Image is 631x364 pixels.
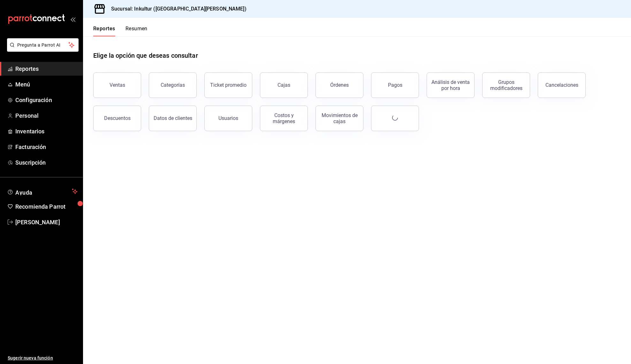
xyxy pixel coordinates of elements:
[486,79,526,91] div: Grupos modificadores
[15,80,78,89] span: Menú
[15,202,78,211] span: Recomienda Parrot
[7,38,79,52] button: Pregunta a Parrot AI
[210,82,247,88] div: Ticket promedio
[15,218,78,227] span: [PERSON_NAME]
[218,115,238,121] div: Usuarios
[277,81,291,89] div: Cajas
[93,72,141,98] button: Ventas
[93,26,115,36] button: Reportes
[161,82,185,88] div: Categorías
[538,72,586,98] button: Cancelaciones
[388,82,402,88] div: Pagos
[315,72,363,98] button: Órdenes
[125,26,148,36] button: Resumen
[204,72,252,98] button: Ticket promedio
[482,72,530,98] button: Grupos modificadores
[93,51,198,60] h1: Elige la opción que deseas consultar
[431,79,470,91] div: Análisis de venta por hora
[104,115,131,121] div: Descuentos
[15,143,78,151] span: Facturación
[15,96,78,104] span: Configuración
[110,82,125,88] div: Ventas
[15,188,69,195] span: Ayuda
[427,72,475,98] button: Análisis de venta por hora
[315,106,363,131] button: Movimientos de cajas
[15,127,78,136] span: Inventarios
[106,5,247,13] h3: Sucursal: Inkultur ([GEOGRAPHIC_DATA][PERSON_NAME])
[264,112,304,124] div: Costos y márgenes
[260,72,308,98] a: Cajas
[330,82,349,88] div: Órdenes
[320,112,359,124] div: Movimientos de cajas
[15,64,78,73] span: Reportes
[17,42,69,48] span: Pregunta a Parrot AI
[15,158,78,167] span: Suscripción
[70,17,75,22] button: open_drawer_menu
[204,106,252,131] button: Usuarios
[260,106,308,131] button: Costos y márgenes
[149,106,197,131] button: Datos de clientes
[371,72,419,98] button: Pagos
[149,72,197,98] button: Categorías
[8,355,78,361] span: Sugerir nueva función
[154,115,192,121] div: Datos de clientes
[4,46,79,53] a: Pregunta a Parrot AI
[93,26,148,36] div: navigation tabs
[93,106,141,131] button: Descuentos
[15,111,78,120] span: Personal
[545,82,578,88] div: Cancelaciones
